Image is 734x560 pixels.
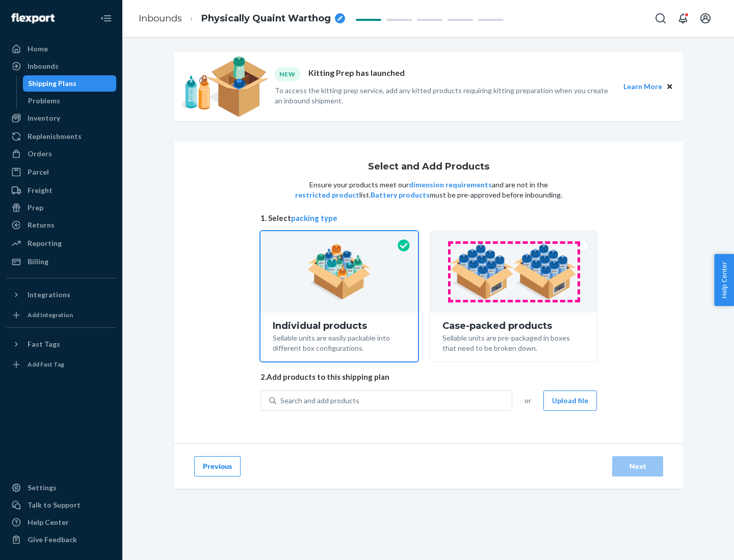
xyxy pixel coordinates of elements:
a: Replenishments [6,128,116,145]
button: Close Navigation [96,8,116,29]
a: Reporting [6,235,116,251]
span: or [525,396,531,406]
a: Orders [6,146,116,162]
img: case-pack.59cecea509d18c883b923b81aeac6d0b.png [450,244,577,300]
button: restricted product [295,190,359,200]
div: Fast Tags [28,339,60,349]
a: Add Fast Tag [6,356,116,373]
div: Parcel [28,167,49,177]
span: 1. Select [260,213,597,223]
div: Talk to Support [28,500,81,510]
a: Inbounds [6,58,116,74]
div: Prep [28,203,43,213]
a: Talk to Support [6,497,116,513]
div: Billing [28,257,48,267]
div: Add Integration [28,311,73,319]
div: Inventory [28,113,60,123]
button: Open account menu [695,8,716,29]
div: Individual products [273,321,406,331]
div: Sellable units are pre-packaged in boxes that need to be broken down. [442,331,585,353]
div: Orders [28,149,52,159]
p: Ensure your products meet our and are not in the list. must be pre-approved before inbounding. [294,180,563,200]
div: Case-packed products [442,321,585,331]
button: Give Feedback [6,531,116,548]
div: Home [28,44,48,54]
div: NEW [275,67,300,81]
span: 2. Add products to this shipping plan [260,372,597,382]
p: Kitting Prep has launched [308,67,405,81]
button: Open Search Box [650,8,671,29]
a: Prep [6,200,116,216]
div: Returns [28,220,55,230]
a: Freight [6,182,116,199]
a: Billing [6,254,116,270]
div: Reporting [28,238,62,248]
button: Close [664,81,675,92]
div: Add Fast Tag [28,360,64,369]
span: Physically Quaint Warthog [201,12,331,25]
a: Shipping Plans [23,75,117,92]
div: Help Center [28,517,69,527]
div: Problems [28,96,60,106]
a: Parcel [6,164,116,180]
a: Help Center [6,514,116,530]
button: Battery products [371,190,430,200]
div: Freight [28,185,53,195]
div: Sellable units are easily packable into different box configurations. [273,331,406,353]
button: Upload file [543,390,597,411]
a: Home [6,41,116,57]
a: Inbounds [139,13,182,24]
div: Give Feedback [28,535,77,545]
button: packing type [291,213,337,223]
div: Settings [28,483,57,493]
button: Help Center [714,254,734,306]
button: Integrations [6,287,116,303]
button: Open notifications [673,8,693,29]
button: Previous [194,456,241,477]
a: Inventory [6,110,116,126]
a: Problems [23,93,117,109]
a: Add Integration [6,307,116,323]
ol: breadcrumbs [130,4,353,34]
img: Flexport logo [11,13,55,23]
button: Next [612,456,663,477]
div: Integrations [28,290,70,300]
button: Learn More [623,81,662,92]
div: Shipping Plans [28,78,76,89]
button: dimension requirements [409,180,492,190]
div: Inbounds [28,61,59,71]
a: Settings [6,480,116,496]
div: Replenishments [28,131,82,142]
h1: Select and Add Products [368,162,489,172]
div: Next [621,461,654,471]
img: individual-pack.facf35554cb0f1810c75b2bd6df2d64e.png [307,244,371,300]
p: To access the kitting prep service, add any kitted products requiring kitting preparation when yo... [275,86,614,106]
div: Search and add products [280,396,359,406]
a: Returns [6,217,116,233]
button: Fast Tags [6,336,116,352]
